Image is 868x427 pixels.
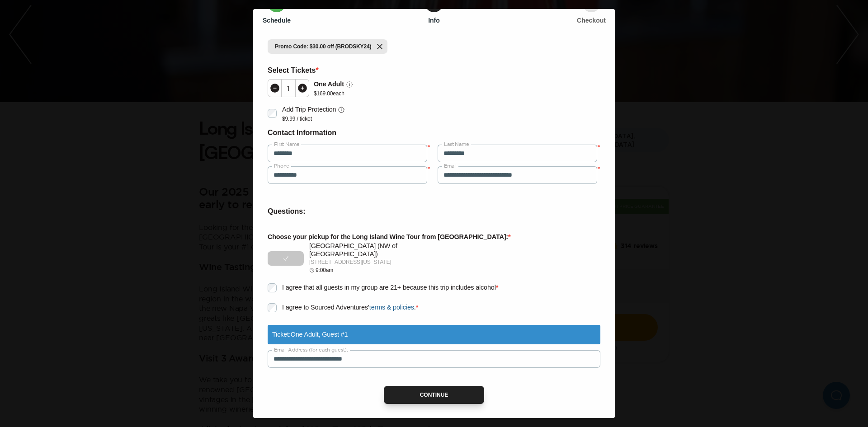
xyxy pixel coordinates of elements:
[268,127,600,139] h6: Contact Information
[314,79,344,89] p: One Adult
[369,304,414,311] a: terms & policies
[282,284,496,291] span: I agree that all guests in my group are 21+ because this trip includes alcohol
[282,104,336,115] p: Add Trip Protection
[384,386,485,404] button: Continue
[282,84,295,92] div: 1
[272,329,348,340] p: Ticket: One Adult , Guest # 1
[268,65,600,76] h6: Select Tickets
[268,206,600,217] h6: Questions:
[282,115,345,122] p: $9.99 / ticket
[316,266,333,274] p: 9:00am
[428,16,440,25] h6: Info
[268,232,600,242] p: Choose your pickup for the Long Island Wine Tour from [GEOGRAPHIC_DATA]:
[263,16,291,25] h6: Schedule
[309,242,425,258] p: [GEOGRAPHIC_DATA] (NW of [GEOGRAPHIC_DATA])
[577,16,606,25] h6: Checkout
[275,43,371,50] span: Promo Code: $30.00 off (BRODSKY24)
[309,258,425,266] p: [STREET_ADDRESS][US_STATE]
[314,90,353,97] p: $ 169.00 each
[282,304,416,311] span: I agree to Sourced Adventures’ .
